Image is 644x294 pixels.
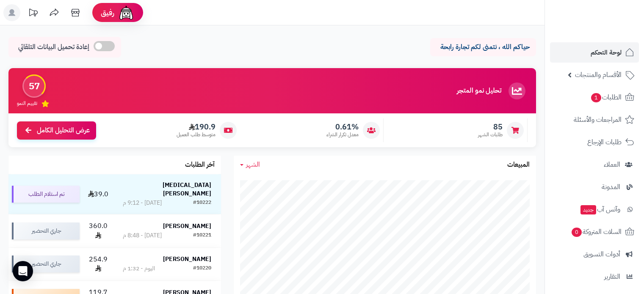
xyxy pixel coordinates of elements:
[37,126,90,135] span: عرض التحليل الكامل
[83,248,113,281] td: 254.9
[575,69,622,81] span: الأقسام والمنتجات
[591,47,622,58] span: لوحة التحكم
[123,199,162,207] div: [DATE] - 9:12 م
[591,93,601,102] span: 1
[18,42,89,52] span: إعادة تحميل البيانات التلقائي
[587,136,622,148] span: طلبات الإرجاع
[163,222,211,231] strong: [PERSON_NAME]
[550,177,639,197] a: المدونة
[550,132,639,152] a: طلبات الإرجاع
[118,4,135,21] img: ai-face.png
[240,160,260,170] a: الشهر
[583,248,620,260] span: أدوات التسويق
[571,226,622,238] span: السلات المتروكة
[17,121,96,140] a: عرض التحليل الكامل
[602,181,620,193] span: المدونة
[177,122,216,132] span: 190.9
[586,16,636,34] img: logo-2.png
[123,264,155,273] div: اليوم - 1:32 م
[83,214,113,247] td: 360.0
[571,227,582,237] span: 0
[83,174,113,214] td: 39.0
[550,244,639,264] a: أدوات التسويق
[193,199,211,207] div: #10222
[580,203,620,215] span: وآتس آب
[550,110,639,130] a: المراجعات والأسئلة
[580,205,596,214] span: جديد
[123,231,162,240] div: [DATE] - 8:48 م
[550,154,639,175] a: العملاء
[457,87,501,95] h3: تحليل نمو المتجر
[550,267,639,287] a: التقارير
[604,271,620,283] span: التقارير
[185,161,215,169] h3: آخر الطلبات
[193,231,211,240] div: #10221
[17,100,37,107] span: تقييم النمو
[326,122,359,132] span: 0.61%
[550,199,639,220] a: وآتس آبجديد
[12,256,80,272] div: جاري التحضير
[574,114,622,126] span: المراجعات والأسئلة
[507,161,530,169] h3: المبيعات
[550,222,639,242] a: السلات المتروكة0
[550,42,639,63] a: لوحة التحكم
[604,159,620,170] span: العملاء
[12,223,80,239] div: جاري التحضير
[177,131,216,138] span: متوسط طلب العميل
[101,8,114,18] span: رفيق
[590,91,622,103] span: الطلبات
[437,42,530,52] p: حياكم الله ، نتمنى لكم تجارة رابحة
[478,131,503,138] span: طلبات الشهر
[193,264,211,273] div: #10220
[12,186,80,203] div: تم استلام الطلب
[478,122,503,132] span: 85
[163,181,211,198] strong: [MEDICAL_DATA][PERSON_NAME]
[22,4,44,23] a: تحديثات المنصة
[163,255,211,264] strong: [PERSON_NAME]
[13,261,33,281] div: Open Intercom Messenger
[550,87,639,107] a: الطلبات1
[326,131,359,138] span: معدل تكرار الشراء
[246,159,260,170] span: الشهر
